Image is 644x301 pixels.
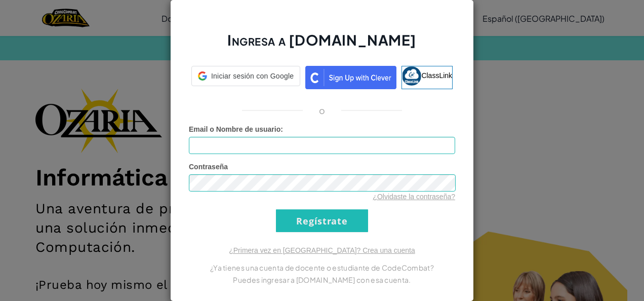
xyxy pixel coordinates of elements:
[276,209,368,232] input: Regístrate
[189,163,228,171] span: Contraseña
[373,193,455,201] a: ¿Olvidaste la contraseña?
[189,125,280,133] span: Email o Nombre de usuario
[191,66,300,89] a: Iniciar sesión con Google
[189,30,455,60] h2: Ingresa a [DOMAIN_NAME]
[191,66,300,86] div: Iniciar sesión con Google
[402,66,421,86] img: classlink-logo-small.png
[421,71,452,80] span: ClassLink
[211,71,294,81] span: Iniciar sesión con Google
[189,274,455,286] p: Puedes ingresar a [DOMAIN_NAME] con esa cuenta.
[189,124,283,134] label: :
[229,246,415,254] a: ¿Primera vez en [GEOGRAPHIC_DATA]? Crea una cuenta
[189,261,455,274] p: ¿Ya tienes una cuenta de docente o estudiante de CodeCombat?
[305,66,396,89] img: clever_sso_button@2x.png
[319,104,325,117] p: o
